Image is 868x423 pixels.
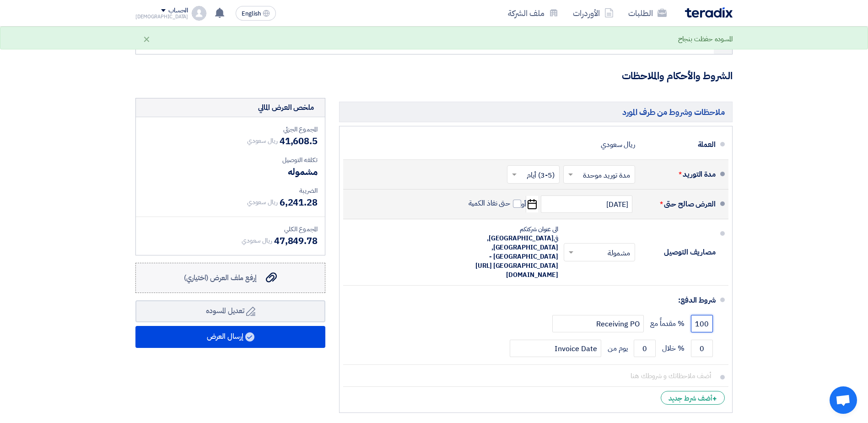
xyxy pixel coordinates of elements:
[661,391,725,405] div: أضف شرط جديد
[691,315,713,332] input: payment-term-1
[469,199,522,208] label: حتى نفاذ الكمية
[258,102,314,113] div: ملخص العرض المالي
[691,340,713,357] input: payment-term-2
[685,7,733,18] img: Teradix logo
[678,34,733,44] div: المسوده حفظت بنجاح
[634,340,656,357] input: payment-term-2
[339,102,733,122] h5: ملاحظات وشروط من طرف المورد
[236,6,276,21] button: English
[830,386,857,414] a: Open chat
[621,2,674,24] a: الطلبات
[242,236,272,245] span: ريال سعودي
[274,234,318,248] span: 47,849.78
[247,197,278,207] span: ريال سعودي
[143,186,318,195] div: الضريبة
[280,195,318,209] span: 6,241.28
[143,155,318,165] div: تكلفه التوصيل
[135,326,325,348] button: إرسال العرض
[168,7,188,15] div: الحساب
[143,224,318,234] div: المجموع الكلي
[458,225,558,280] div: الى عنوان شركتكم في
[242,11,261,17] span: English
[280,134,318,148] span: 41,608.5
[143,125,318,134] div: المجموع الجزئي
[712,393,717,404] span: +
[642,241,716,263] div: مصاريف التوصيل
[642,163,716,185] div: مدة التوريد
[135,14,188,19] div: [DEMOGRAPHIC_DATA]
[192,6,206,21] img: profile_test.png
[642,193,716,215] div: العرض صالح حتى
[135,69,733,83] h3: الشروط والأحكام والملاحظات
[475,233,558,280] span: [GEOGRAPHIC_DATA], [GEOGRAPHIC_DATA], [GEOGRAPHIC_DATA] - [GEOGRAPHIC_DATA] [URL][DOMAIN_NAME]
[662,344,685,353] span: % خلال
[358,289,716,311] div: شروط الدفع:
[288,165,318,179] span: مشموله
[608,344,627,353] span: يوم من
[135,300,325,322] button: تعديل المسوده
[566,2,621,24] a: الأوردرات
[601,136,635,153] div: ريال سعودي
[541,195,632,213] input: سنة-شهر-يوم
[510,340,601,357] input: payment-term-2
[184,272,257,283] span: إرفع ملف العرض (اختياري)
[521,200,526,209] span: أو
[501,2,566,24] a: ملف الشركة
[143,33,151,44] div: ×
[642,134,716,156] div: العملة
[247,136,278,146] span: ريال سعودي
[552,315,644,332] input: payment-term-2
[350,367,716,384] input: أضف ملاحظاتك و شروطك هنا
[650,319,685,328] span: % مقدماً مع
